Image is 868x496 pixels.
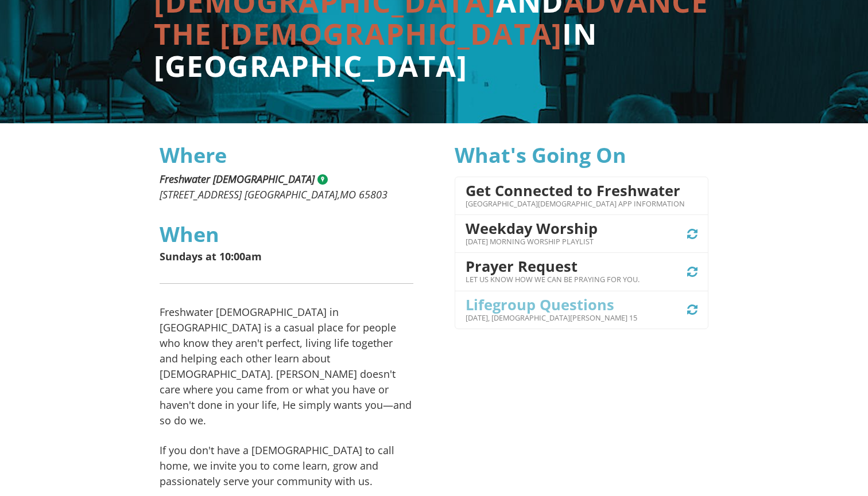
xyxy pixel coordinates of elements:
[466,182,685,198] h4: Get Connected to Freshwater
[160,171,413,202] address: ,
[160,188,242,201] span: [STREET_ADDRESS]
[340,188,356,201] span: MO
[466,236,598,247] p: [DATE] Morning Worship Playlist
[466,257,697,287] a: Prayer Request Let us know how we can be praying for you.
[245,188,338,201] span: [GEOGRAPHIC_DATA]
[466,181,697,211] a: Get Connected to Freshwater [GEOGRAPHIC_DATA][DEMOGRAPHIC_DATA] App Information
[160,251,413,263] p: Sundays at 10:00am
[466,313,637,323] p: [DATE], [DEMOGRAPHIC_DATA][PERSON_NAME] 15
[466,274,640,285] p: Let us know how we can be praying for you.
[160,304,413,428] p: Freshwater [DEMOGRAPHIC_DATA] in [GEOGRAPHIC_DATA] is a casual place for people who know they are...
[466,258,640,274] h4: Prayer Request
[466,220,598,236] h4: Weekday Worship
[359,188,387,201] span: 65803
[466,295,697,325] a: Lifegroup Questions [DATE], [DEMOGRAPHIC_DATA][PERSON_NAME] 15
[455,144,708,167] h3: What's Going On
[466,219,697,249] a: Weekday Worship [DATE] Morning Worship Playlist
[160,443,413,489] p: If you don't have a [DEMOGRAPHIC_DATA] to call home, we invite you to come learn, grow and passio...
[160,223,413,246] h3: When
[160,172,315,186] span: Freshwater [DEMOGRAPHIC_DATA]
[160,144,413,167] h3: Where
[466,198,685,209] p: [GEOGRAPHIC_DATA][DEMOGRAPHIC_DATA] App Information
[466,296,637,313] h4: Lifegroup Questions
